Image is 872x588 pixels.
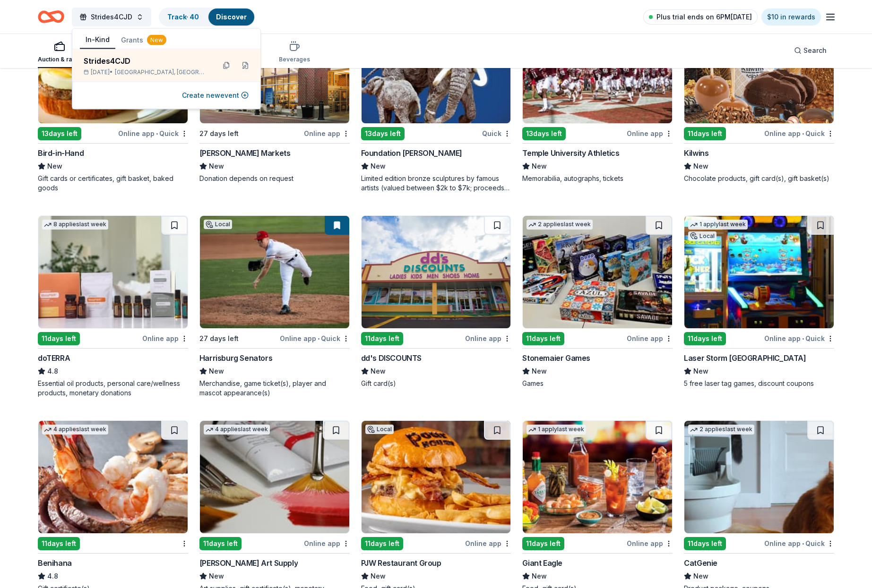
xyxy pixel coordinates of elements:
[684,216,834,328] img: Image for Laser Storm Pittsburgh
[47,571,58,582] span: 4.8
[522,127,566,140] div: 13 days left
[786,41,834,60] button: Search
[522,379,673,388] div: Games
[527,425,586,435] div: 1 apply last week
[159,8,255,26] button: Track· 40Discover
[362,216,511,328] img: Image for dd's DISCOUNTS
[115,68,207,76] span: [GEOGRAPHIC_DATA], [GEOGRAPHIC_DATA]
[627,332,673,344] div: Online app
[199,537,242,550] div: 11 days left
[693,366,708,377] span: New
[199,352,272,364] div: Harrisburg Senators
[684,537,726,550] div: 11 days left
[522,352,590,364] div: Stonemaier Games
[38,6,64,28] a: Home
[84,68,207,76] div: [DATE] •
[532,161,547,172] span: New
[200,216,349,328] img: Image for Harrisburg Senators
[522,10,673,183] a: Image for Temple University AthleticsLocal13days leftOnline appTemple University AthleticsNewMemo...
[522,147,619,159] div: Temple University Athletics
[684,147,708,159] div: Kilwins
[38,379,188,398] div: Essential oil products, personal care/wellness products, monetary donations
[361,215,511,388] a: Image for dd's DISCOUNTS11days leftOnline appdd's DISCOUNTSNewGift card(s)
[627,537,673,549] div: Online app
[199,128,239,139] div: 27 days left
[118,128,188,139] div: Online app Quick
[764,128,834,139] div: Online app Quick
[72,8,151,26] button: Strides4CJD
[532,366,547,377] span: New
[38,215,188,398] a: Image for doTERRA8 applieslast week11days leftOnline appdoTERRA4.8Essential oil products, persona...
[684,352,806,364] div: Laser Storm [GEOGRAPHIC_DATA]
[643,9,758,25] a: Plus trial ends on 6PM[DATE]
[361,174,511,193] div: Limited edition bronze sculptures by famous artists (valued between $2k to $7k; proceeds will spl...
[142,332,188,344] div: Online app
[199,333,239,344] div: 27 days left
[156,130,158,137] span: •
[371,366,386,377] span: New
[522,332,564,345] div: 11 days left
[361,557,441,569] div: PJW Restaurant Group
[167,13,199,21] a: Track· 40
[764,332,834,344] div: Online app Quick
[38,352,70,364] div: doTERRA
[204,425,270,435] div: 4 applies last week
[656,11,752,23] span: Plus trial ends on 6PM[DATE]
[523,421,672,533] img: Image for Giant Eagle
[361,352,422,364] div: dd's DISCOUNTS
[38,216,188,328] img: Image for doTERRA
[522,557,562,569] div: Giant Eagle
[688,220,748,230] div: 1 apply last week
[279,56,310,63] div: Beverages
[38,56,81,63] div: Auction & raffle
[216,13,247,21] a: Discover
[522,174,673,183] div: Memorabilia, autographs, tickets
[371,571,386,582] span: New
[42,220,108,230] div: 8 applies last week
[91,11,132,23] span: Strides4CJD
[693,161,708,172] span: New
[304,537,350,549] div: Online app
[684,10,834,183] a: Image for Kilwins2 applieslast week11days leftOnline app•QuickKilwinsNewChocolate products, gift ...
[38,37,81,68] button: Auction & raffle
[318,335,319,342] span: •
[38,421,188,533] img: Image for Benihana
[361,379,511,388] div: Gift card(s)
[361,537,403,550] div: 11 days left
[209,161,224,172] span: New
[522,537,564,550] div: 11 days left
[38,147,84,159] div: Bird-in-Hand
[47,161,62,172] span: New
[199,174,350,183] div: Donation depends on request
[482,128,511,139] div: Quick
[204,220,232,229] div: Local
[209,571,224,582] span: New
[38,174,188,193] div: Gift cards or certificates, gift basket, baked goods
[802,540,804,547] span: •
[199,379,350,398] div: Merchandise, game ticket(s), player and mascot appearance(s)
[304,128,350,139] div: Online app
[684,421,834,533] img: Image for CatGenie
[42,425,108,435] div: 4 applies last week
[199,215,350,398] a: Image for Harrisburg SenatorsLocal27 days leftOnline app•QuickHarrisburg SenatorsNewMerchandise, ...
[688,231,717,241] div: Local
[361,127,405,140] div: 13 days left
[199,557,298,569] div: [PERSON_NAME] Art Supply
[38,537,80,550] div: 11 days left
[764,537,834,549] div: Online app Quick
[802,335,804,342] span: •
[684,557,717,569] div: CatGenie
[200,421,349,533] img: Image for Trekell Art Supply
[38,557,72,569] div: Benihana
[684,174,834,183] div: Chocolate products, gift card(s), gift basket(s)
[688,425,754,435] div: 2 applies last week
[115,32,172,49] button: Grants
[361,147,462,159] div: Foundation [PERSON_NAME]
[371,161,386,172] span: New
[38,10,188,193] a: Image for Bird-in-Hand2 applieslast weekLocal13days leftOnline app•QuickBird-in-HandNewGift cards...
[684,127,726,140] div: 11 days left
[802,130,804,137] span: •
[684,215,834,388] a: Image for Laser Storm Pittsburgh1 applylast weekLocal11days leftOnline app•QuickLaser Storm [GEOG...
[209,366,224,377] span: New
[38,127,81,140] div: 13 days left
